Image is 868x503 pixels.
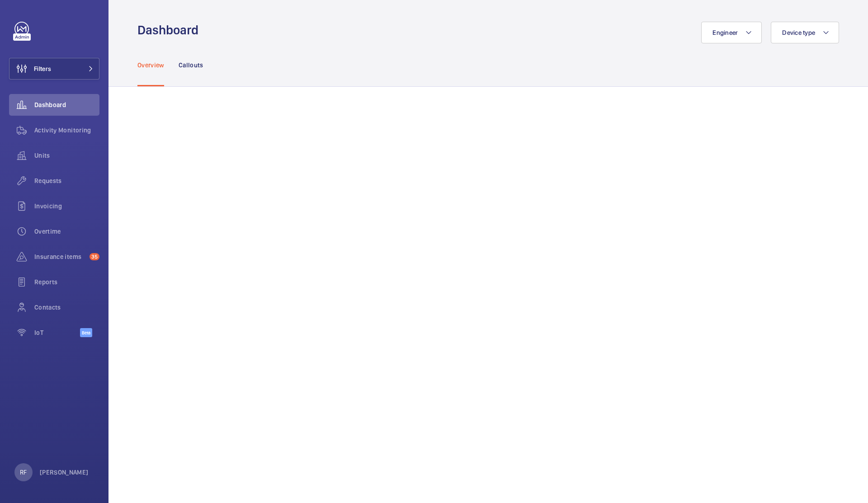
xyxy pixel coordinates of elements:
span: Contacts [34,303,99,312]
h1: Dashboard [137,22,204,38]
button: Filters [9,58,99,80]
span: Beta [80,328,92,337]
button: Device type [771,22,839,43]
span: Engineer [712,29,738,36]
span: Dashboard [34,100,99,109]
span: Overtime [34,227,99,236]
span: Requests [34,176,99,185]
button: Engineer [701,22,762,43]
span: Device type [782,29,815,36]
span: Activity Monitoring [34,126,99,135]
span: Units [34,151,99,160]
span: IoT [34,328,80,337]
span: 35 [90,253,99,260]
span: Insurance items [34,252,86,261]
span: Invoicing [34,202,99,211]
p: RF [20,468,27,477]
p: Overview [137,61,164,70]
span: Reports [34,277,99,287]
p: [PERSON_NAME] [40,468,89,477]
span: Filters [34,64,51,73]
p: Callouts [179,61,203,70]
